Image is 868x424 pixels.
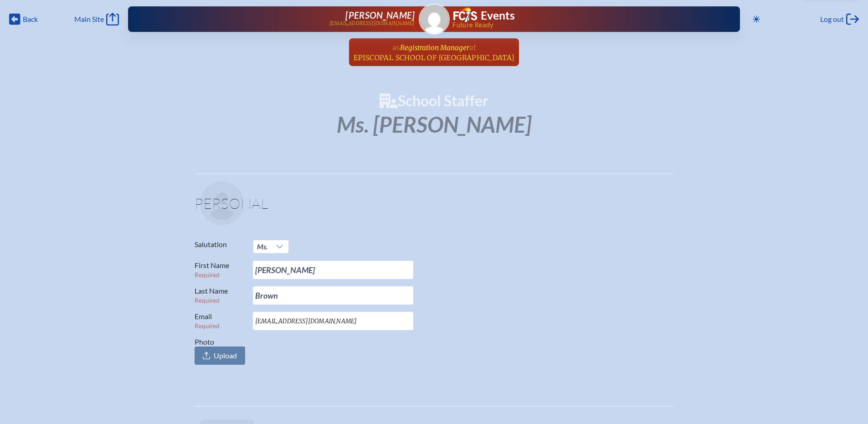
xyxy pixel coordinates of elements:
span: Required [195,322,220,330]
a: asRegistration ManageratEpiscopal School of [GEOGRAPHIC_DATA] [350,38,519,66]
span: Ms. [257,242,268,251]
a: Gravatar [419,4,450,35]
span: Main Site [74,15,104,24]
label: Salutation [195,240,246,249]
p: [EMAIL_ADDRESS][DOMAIN_NAME] [329,21,415,26]
span: Registration Manager [400,43,469,52]
label: Last Name [195,286,246,305]
span: Upload [214,351,237,360]
h1: Events [481,10,515,21]
div: FCIS Events — Future ready [453,7,711,28]
img: Gravatar [420,5,449,34]
a: FCIS LogoEvents [453,7,515,24]
span: as [392,42,400,52]
a: [PERSON_NAME][EMAIL_ADDRESS][DOMAIN_NAME] [157,10,415,28]
h1: Personal [195,196,674,218]
h1: School Staffer [194,93,675,108]
label: Email [195,312,246,330]
span: Required [195,297,220,304]
span: Ms. [253,240,272,253]
span: [PERSON_NAME] [345,10,415,21]
label: Photo [195,337,246,365]
a: Main Site [74,13,119,26]
span: Log out [820,15,844,24]
img: Florida Council of Independent Schools [453,7,477,22]
span: Future Ready [452,22,711,28]
span: Back [23,15,38,24]
span: Ms. [PERSON_NAME] [337,111,531,137]
label: First Name [195,261,246,279]
span: Episcopal School of [GEOGRAPHIC_DATA] [354,53,515,62]
span: at [469,42,476,52]
span: Required [195,271,220,279]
